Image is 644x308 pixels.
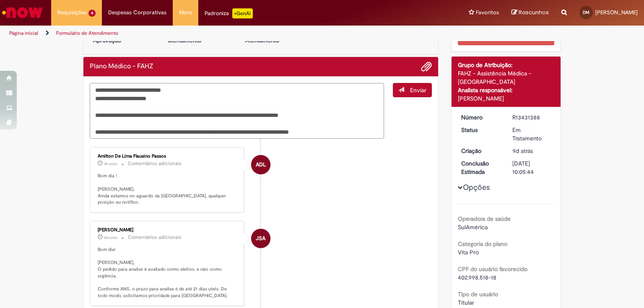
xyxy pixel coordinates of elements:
a: Rascunhos [512,9,549,17]
span: Titular [458,299,474,306]
textarea: Digite sua mensagem aqui... [90,83,384,139]
img: ServiceNow [1,4,44,21]
span: More [179,8,192,17]
p: Bom dia! [PERSON_NAME], O pedido para analise é avaliado como eletivo, e não como urgência. Confo... [98,246,237,299]
div: Padroniza [205,8,253,18]
span: Vita Pro [458,248,479,256]
span: 402.998.518-18 [458,274,496,281]
span: Requisições [57,8,87,17]
dt: Status [455,126,506,134]
button: Adicionar anexos [421,61,432,72]
div: [PERSON_NAME] [458,94,555,103]
div: 20/08/2025 10:05:39 [512,147,551,155]
span: Rascunhos [519,8,549,16]
dt: Criação [455,147,506,155]
div: Analista responsável: [458,86,555,94]
div: [PERSON_NAME] [98,228,237,233]
div: FAHZ - Assistência Médica - [GEOGRAPHIC_DATA] [458,69,555,86]
span: 9d atrás [512,147,533,155]
h2: Plano Médico - FAHZ Histórico de tíquete [90,63,153,70]
div: R13431388 [512,113,551,122]
ul: Trilhas de página [6,26,423,41]
dt: Conclusão Estimada [455,159,506,176]
div: [DATE] 10:05:44 [512,159,551,176]
span: Despesas Corporativas [108,8,166,17]
div: Em Tratamento [512,126,551,142]
span: [PERSON_NAME] [595,9,638,16]
span: 4h atrás [104,161,117,166]
button: Enviar [393,83,432,97]
dt: Número [455,113,506,122]
div: Grupo de Atribuição: [458,61,555,69]
b: Categoria do plano [458,240,507,248]
time: 25/08/2025 12:37:36 [104,235,117,240]
small: Comentários adicionais [128,234,182,241]
small: Comentários adicionais [128,160,182,167]
div: Amilton De Lima Flausino Passos [251,155,270,174]
span: 4d atrás [104,235,117,240]
span: DM [583,10,589,15]
b: Operadora de saúde [458,215,511,223]
p: Bom dia ! [PERSON_NAME], Ainda estamos no aguardo da [GEOGRAPHIC_DATA], qualquer posição eu notif... [98,173,237,206]
p: +GenAi [232,8,253,18]
span: SulAmérica [458,223,488,231]
b: CPF do usuário favorecido [458,265,527,273]
span: JSA [256,228,265,248]
time: 28/08/2025 10:49:02 [104,161,117,166]
time: 20/08/2025 10:05:39 [512,147,533,155]
div: Josiane Souza Araujo [251,229,270,248]
span: 4 [88,10,96,17]
span: ADL [256,155,266,175]
span: Enviar [410,86,426,94]
b: Tipo de usuário [458,290,498,298]
span: Favoritos [476,8,499,17]
a: Página inicial [9,30,38,36]
div: Amilton De Lima Flausino Passos [98,154,237,159]
a: Formulário de Atendimento [56,30,118,36]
